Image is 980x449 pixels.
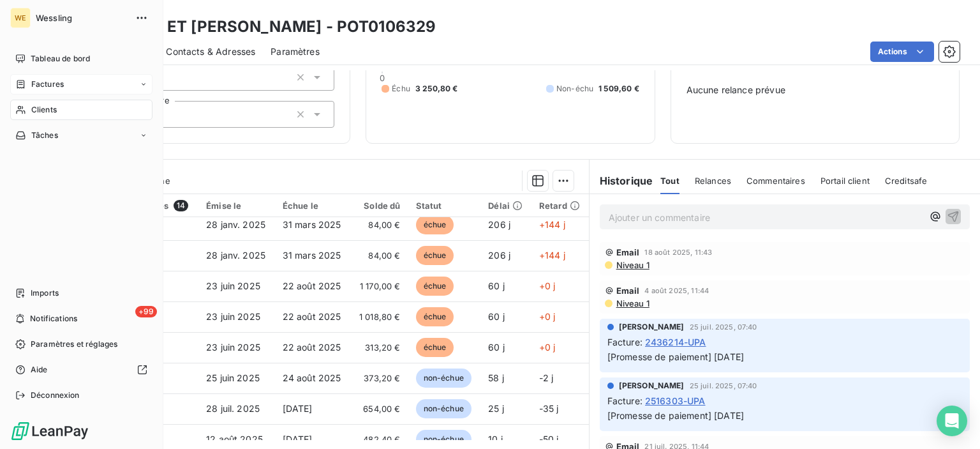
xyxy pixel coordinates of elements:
[10,125,152,146] a: Tâches
[206,280,260,291] span: 23 juin 2025
[358,402,400,415] span: 654,00 €
[885,176,928,186] span: Creditsafe
[206,201,267,211] div: Émise le
[619,321,685,333] span: [PERSON_NAME]
[283,250,341,261] span: 31 mars 2025
[283,219,341,230] span: 31 mars 2025
[31,104,57,116] span: Clients
[590,173,653,188] h6: Historique
[539,434,559,445] span: -50 j
[416,246,454,265] span: échue
[135,306,157,317] span: +99
[206,403,260,414] span: 28 juil. 2025
[10,100,152,120] a: Clients
[695,176,731,186] span: Relances
[746,176,805,186] span: Commentaires
[870,42,934,62] button: Actions
[539,311,556,322] span: +0 j
[283,372,341,383] span: 24 août 2025
[488,201,523,211] div: Délai
[488,372,504,383] span: 58 j
[206,311,260,322] span: 23 juin 2025
[206,219,265,230] span: 28 janv. 2025
[31,364,48,376] span: Aide
[607,351,744,362] span: [Promesse de paiement] [DATE]
[539,372,554,383] span: -2 j
[615,298,650,308] span: Niveau 1
[358,280,400,293] span: 1 170,00 €
[206,372,260,383] span: 25 juin 2025
[283,311,341,322] span: 22 août 2025
[937,406,967,436] div: Open Intercom Messenger
[10,283,152,303] a: Imports
[488,250,510,261] span: 206 j
[31,79,64,90] span: Factures
[687,84,944,96] span: Aucune relance prévue
[539,219,565,230] span: +144 j
[206,434,263,445] span: 12 août 2025
[283,403,313,414] span: [DATE]
[539,201,581,211] div: Retard
[358,433,400,446] span: 482,40 €
[283,434,313,445] span: [DATE]
[358,201,400,211] div: Solde dû
[416,201,473,211] div: Statut
[10,74,152,95] a: Factures
[660,176,679,186] span: Tout
[206,342,260,353] span: 23 juin 2025
[358,249,400,262] span: 84,00 €
[488,280,505,291] span: 60 j
[416,215,454,234] span: échue
[271,45,320,58] span: Paramètres
[416,430,471,449] span: non-échue
[283,201,343,211] div: Échue le
[380,73,385,83] span: 0
[10,334,152,354] a: Paramètres et réglages
[616,285,640,296] span: Email
[539,280,556,291] span: +0 j
[415,83,458,95] span: 3 250,80 €
[645,394,706,407] span: 2516303-UPA
[358,341,400,354] span: 313,20 €
[31,53,90,65] span: Tableau de bord
[416,338,454,357] span: échue
[416,369,471,388] span: non-échue
[283,342,341,353] span: 22 août 2025
[644,248,712,256] span: 18 août 2025, 11:43
[392,83,410,95] span: Échu
[598,83,639,95] span: 1 509,60 €
[607,410,744,421] span: [Promesse de paiement] [DATE]
[616,247,640,257] span: Email
[539,250,565,261] span: +144 j
[539,342,556,353] span: +0 j
[166,45,255,58] span: Contacts & Adresses
[31,390,80,401] span: Déconnexion
[607,335,642,349] span: Facture :
[10,8,31,28] div: WE
[690,323,757,331] span: 25 juil. 2025, 07:40
[10,421,89,441] img: Logo LeanPay
[644,287,709,294] span: 4 août 2025, 11:44
[31,339,117,350] span: Paramètres et réglages
[416,277,454,296] span: échue
[488,219,510,230] span: 206 j
[416,399,471,418] span: non-échue
[820,176,870,186] span: Portail client
[30,313,77,324] span: Notifications
[556,83,593,95] span: Non-échu
[206,250,265,261] span: 28 janv. 2025
[112,15,436,38] h3: POTEL ET [PERSON_NAME] - POT0106329
[488,342,505,353] span: 60 j
[36,13,128,23] span: Wessling
[283,280,341,291] span: 22 août 2025
[619,380,685,392] span: [PERSON_NAME]
[645,335,706,349] span: 2436214-UPA
[539,403,559,414] span: -35 j
[690,382,757,390] span: 25 juil. 2025, 07:40
[488,434,503,445] span: 10 j
[488,311,505,322] span: 60 j
[615,260,650,270] span: Niveau 1
[488,403,504,414] span: 25 j
[416,307,454,326] span: échue
[607,394,642,407] span: Facture :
